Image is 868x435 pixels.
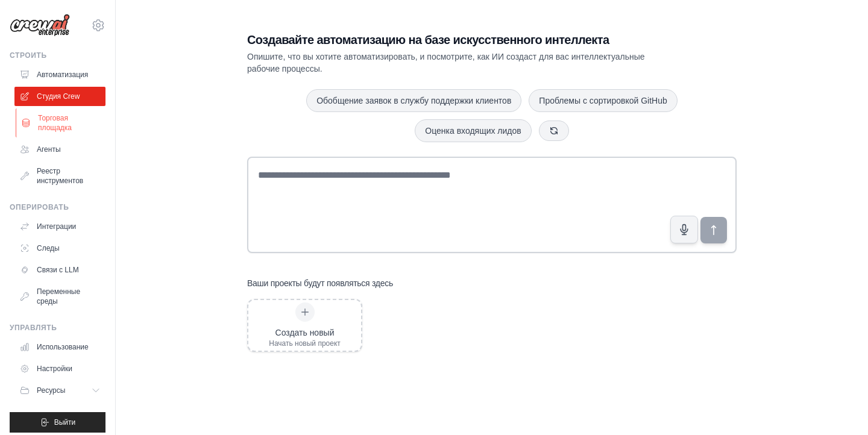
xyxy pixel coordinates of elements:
font: Связи с LLM [37,266,79,274]
iframe: Виджет чата [808,377,868,435]
font: Ваши проекты будут появляться здесь [247,278,393,288]
a: Торговая площадка [16,108,107,137]
font: Реестр инструментов [37,167,83,185]
a: Настройки [14,359,105,378]
font: Ресурсы [37,386,65,395]
a: Использование [14,337,105,357]
button: Получите новые предложения [539,120,569,141]
font: Выйти [54,418,76,427]
font: Оценка входящих лидов [425,126,521,136]
font: Торговая площадка [38,114,72,132]
button: Проблемы с сортировкой GitHub [529,89,677,112]
font: Следы [37,244,60,252]
font: Строить [10,51,47,60]
font: Оперировать [10,203,69,211]
font: Настройки [37,365,72,373]
a: Следы [14,239,105,258]
a: Реестр инструментов [14,161,105,190]
a: Автоматизация [14,65,105,84]
button: Оценка входящих лидов [415,119,532,142]
font: Проблемы с сортировкой GitHub [539,96,667,105]
font: Интеграции [37,222,76,231]
font: Использование [37,343,89,351]
a: Переменные среды [14,282,105,311]
a: Агенты [14,140,105,159]
a: Интеграции [14,217,105,236]
font: Создать новый [275,328,335,337]
font: Начать новый проект [269,339,341,348]
button: Обобщение заявок в службу поддержки клиентов [306,89,521,112]
font: Создавайте автоматизацию на базе искусственного интеллекта [247,33,609,46]
font: Автоматизация [37,70,88,79]
font: Студия Crew [37,92,80,101]
font: Обобщение заявок в службу поддержки клиентов [316,96,511,105]
a: Связи с LLM [14,260,105,280]
img: Логотип [10,14,70,37]
button: Выйти [10,412,105,433]
button: Ресурсы [14,381,105,400]
font: Переменные среды [37,287,80,305]
button: Нажмите, чтобы озвучить свою идею автоматизации [670,216,698,243]
a: Студия Crew [14,87,105,106]
font: Управлять [10,324,57,332]
font: Агенты [37,145,61,154]
font: Опишите, что вы хотите автоматизировать, и посмотрите, как ИИ создаст для вас интеллектуальные ра... [247,52,645,74]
